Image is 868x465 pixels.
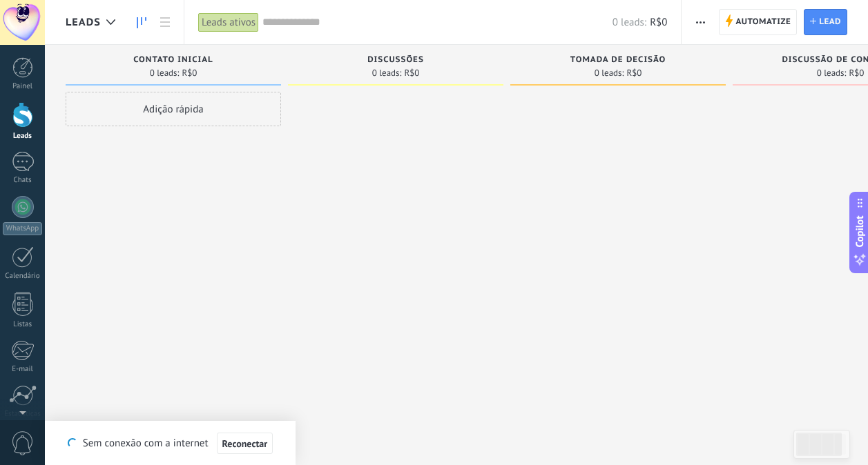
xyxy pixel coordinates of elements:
div: Contato inicial [73,55,274,67]
div: Adição rápida [66,92,281,126]
a: Leads [130,9,153,36]
div: Leads [3,132,43,141]
span: Automatize [735,10,791,34]
span: Copilot [853,216,867,248]
div: Calendário [3,272,43,281]
span: R$0 [849,69,864,77]
span: 0 leads: [613,16,646,29]
span: 0 leads: [150,69,180,77]
div: Discussões [295,55,496,67]
div: Chats [3,176,43,185]
div: Listas [3,320,43,329]
div: Leads ativos [198,12,259,32]
span: Leads [66,16,101,29]
button: Reconectar [217,433,273,455]
span: Lead [819,10,841,34]
div: Painel [3,82,43,91]
span: Reconectar [222,439,268,448]
span: 0 leads: [595,69,624,77]
span: 0 leads: [372,69,402,77]
span: R$0 [626,69,642,77]
span: Tomada de decisão [570,55,666,65]
div: E-mail [3,365,43,374]
a: Automatize [719,9,797,35]
a: Lista [153,9,177,36]
span: Contato inicial [133,55,213,65]
span: R$0 [182,69,197,77]
div: WhatsApp [3,222,42,235]
span: R$0 [404,69,419,77]
a: Lead [804,9,847,35]
span: 0 leads: [817,69,847,77]
span: Discussões [367,55,424,65]
button: Mais [691,9,711,35]
div: Sem conexão com a internet [68,432,273,455]
span: R$0 [650,16,667,29]
div: Tomada de decisão [517,55,719,67]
